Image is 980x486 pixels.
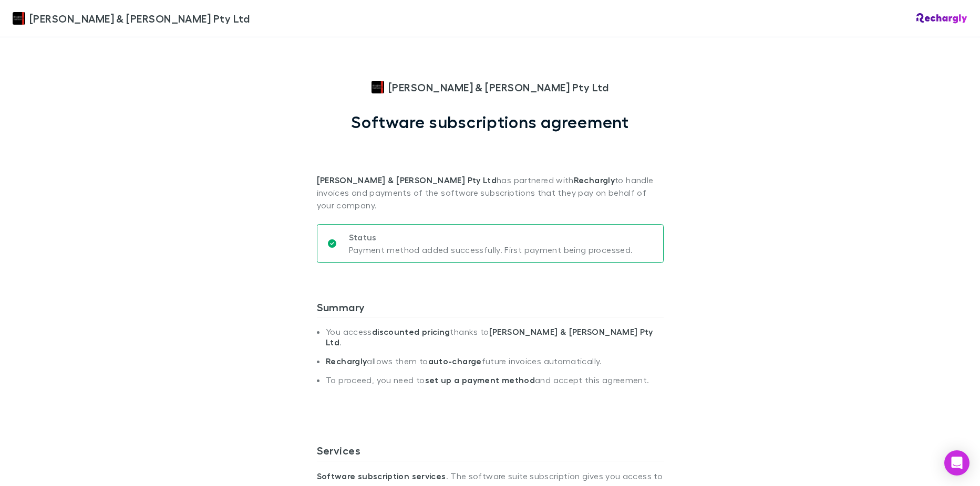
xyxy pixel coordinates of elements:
strong: Rechargly [574,175,615,185]
h3: Summary [317,301,664,318]
li: You access thanks to . [326,326,663,356]
strong: [PERSON_NAME] & [PERSON_NAME] Pty Ltd [317,175,497,185]
li: To proceed, you need to and accept this agreement. [326,375,663,394]
div: Open Intercom Messenger [944,450,969,476]
p: Status [349,231,633,244]
p: has partnered with to handle invoices and payments of the software subscriptions that they pay on... [317,132,664,212]
img: Rechargly Logo [916,13,967,24]
strong: auto-charge [428,356,482,366]
img: Douglas & Harrison Pty Ltd's Logo [372,81,384,93]
strong: Rechargly [326,356,367,366]
h1: Software subscriptions agreement [351,112,629,132]
img: Douglas & Harrison Pty Ltd's Logo [13,12,25,25]
strong: set up a payment method [425,375,535,385]
strong: discounted pricing [372,326,450,337]
p: Payment method added successfully. First payment being processed. [349,244,633,256]
span: [PERSON_NAME] & [PERSON_NAME] Pty Ltd [29,10,250,26]
strong: Software subscription services [317,471,446,481]
strong: [PERSON_NAME] & [PERSON_NAME] Pty Ltd [326,326,653,347]
h3: Services [317,444,664,461]
span: [PERSON_NAME] & [PERSON_NAME] Pty Ltd [388,79,608,95]
li: allows them to future invoices automatically. [326,356,663,375]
